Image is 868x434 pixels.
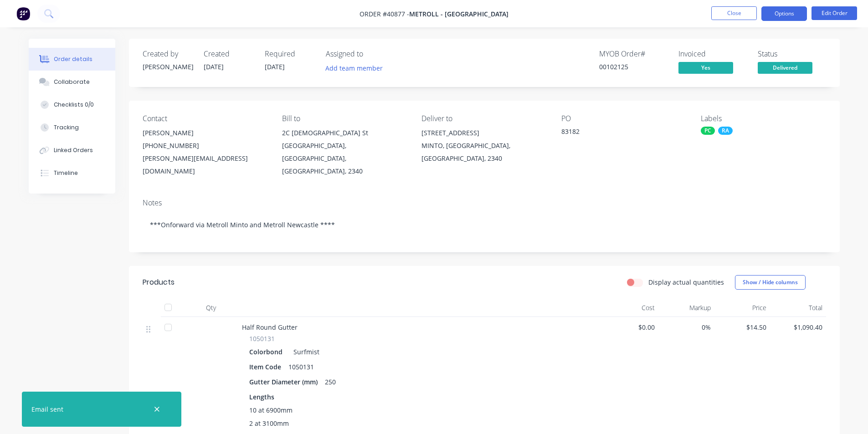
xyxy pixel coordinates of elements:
[711,6,757,20] button: Close
[249,345,286,358] div: Colorbond
[54,123,79,132] div: Tracking
[662,322,711,332] span: 0%
[249,392,274,402] span: Lengths
[701,127,715,135] div: PC
[290,345,319,358] div: Surfmist
[409,10,508,18] span: Metroll - [GEOGRAPHIC_DATA]
[758,50,826,58] div: Status
[54,78,90,86] div: Collaborate
[143,152,267,178] div: [PERSON_NAME][EMAIL_ADDRESS][DOMAIN_NAME]
[421,139,546,165] div: MINTO, [GEOGRAPHIC_DATA], [GEOGRAPHIC_DATA], 2340
[249,375,321,388] div: Gutter Diameter (mm)
[54,169,78,177] div: Timeline
[599,50,668,58] div: MYOB Order #
[561,114,686,123] div: PO
[143,277,175,288] div: Products
[735,275,806,290] button: Show / Hide columns
[204,62,224,71] span: [DATE]
[29,116,115,139] button: Tracking
[29,71,115,93] button: Collaborate
[143,199,826,207] div: Notes
[718,322,767,332] span: $14.50
[321,375,339,388] div: 250
[282,127,407,178] div: 2C [DEMOGRAPHIC_DATA] St[GEOGRAPHIC_DATA], [GEOGRAPHIC_DATA], [GEOGRAPHIC_DATA], 2340
[326,50,417,58] div: Assigned to
[282,139,407,178] div: [GEOGRAPHIC_DATA], [GEOGRAPHIC_DATA], [GEOGRAPHIC_DATA], 2340
[701,114,826,123] div: Labels
[184,299,238,317] div: Qty
[143,211,826,239] div: ***Onforward via Metroll Minto and Metroll Newcastle ****
[360,10,409,18] span: Order #40877 -
[282,114,407,123] div: Bill to
[54,55,92,63] div: Order details
[421,127,546,139] div: [STREET_ADDRESS]
[29,48,115,71] button: Order details
[718,127,733,135] div: RA
[249,405,293,415] span: 10 at 6900mm
[143,114,267,123] div: Contact
[599,62,668,71] div: 00102125
[421,127,546,165] div: [STREET_ADDRESS]MINTO, [GEOGRAPHIC_DATA], [GEOGRAPHIC_DATA], 2340
[285,360,318,373] div: 1050131
[421,114,546,123] div: Deliver to
[143,127,267,139] div: [PERSON_NAME]
[54,101,94,109] div: Checklists 0/0
[265,62,285,71] span: [DATE]
[812,6,857,20] button: Edit Order
[606,322,655,332] span: $0.00
[143,62,193,71] div: [PERSON_NAME]
[774,322,822,332] span: $1,090.40
[54,146,93,154] div: Linked Orders
[678,62,733,73] span: Yes
[249,334,275,343] span: 1050131
[658,299,714,317] div: Markup
[770,299,826,317] div: Total
[29,162,115,184] button: Timeline
[758,62,812,73] span: Delivered
[31,404,63,414] div: Email sent
[648,277,724,287] label: Display actual quantities
[249,419,289,428] span: 2 at 3100mm
[265,50,315,58] div: Required
[758,62,812,76] button: Delivered
[16,7,30,20] img: Factory
[678,50,747,58] div: Invoiced
[249,360,285,373] div: Item Code
[561,127,675,139] div: 83182
[29,139,115,162] button: Linked Orders
[761,6,807,21] button: Options
[326,62,388,74] button: Add team member
[29,93,115,116] button: Checklists 0/0
[143,127,267,178] div: [PERSON_NAME][PHONE_NUMBER][PERSON_NAME][EMAIL_ADDRESS][DOMAIN_NAME]
[603,299,659,317] div: Cost
[143,50,193,58] div: Created by
[143,139,267,152] div: [PHONE_NUMBER]
[714,299,770,317] div: Price
[282,127,407,139] div: 2C [DEMOGRAPHIC_DATA] St
[320,62,387,74] button: Add team member
[242,323,298,332] span: Half Round Gutter
[204,50,254,58] div: Created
